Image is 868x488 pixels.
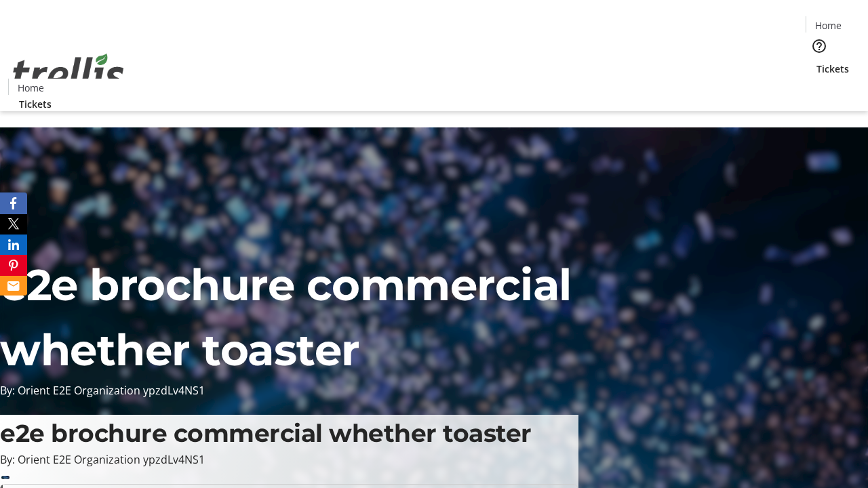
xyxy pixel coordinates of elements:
[9,81,52,95] a: Home
[8,39,129,106] img: Orient E2E Organization ypzdLv4NS1's Logo
[806,76,833,103] button: Cart
[806,33,833,60] button: Help
[18,81,44,95] span: Home
[19,97,52,111] span: Tickets
[806,18,850,33] a: Home
[8,97,62,111] a: Tickets
[816,62,849,76] span: Tickets
[815,18,842,33] span: Home
[806,62,860,76] a: Tickets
